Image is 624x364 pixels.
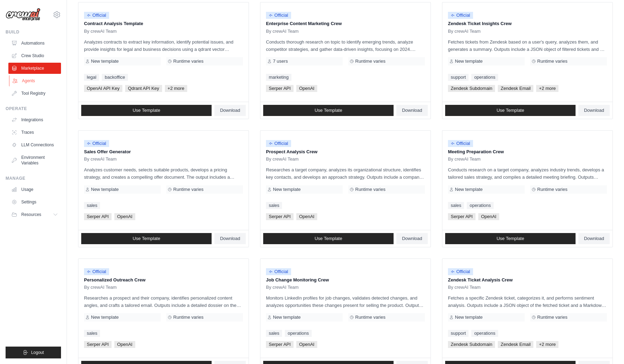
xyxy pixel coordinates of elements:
span: Serper API [266,85,294,92]
button: Resources [8,209,61,220]
p: Analyzes contracts to extract key information, identify potential issues, and provide insights fo... [84,38,243,53]
a: Download [578,105,610,116]
span: +2 more [536,341,558,348]
span: Official [84,268,109,275]
span: Resources [21,212,41,217]
span: Use Template [132,236,160,241]
span: Runtime varies [537,187,568,192]
span: +2 more [536,85,558,92]
span: Official [448,12,473,19]
span: Zendesk Email [498,85,533,92]
p: Researches a prospect and their company, identifies personalized content angles, and crafts a tai... [84,294,243,309]
a: Traces [8,127,61,138]
a: operations [467,202,494,209]
span: Zendesk Subdomain [448,341,495,348]
a: Automations [8,38,61,49]
a: Use Template [445,233,576,244]
p: Zendesk Ticket Insights Crew [448,20,607,27]
span: New template [91,59,119,64]
span: Use Template [496,236,524,241]
a: support [448,74,469,81]
a: Environment Variables [8,152,61,169]
span: Download [220,108,240,113]
span: OpenAI [296,85,317,92]
a: operations [471,330,498,337]
span: By crewAI Team [448,285,481,290]
span: Official [266,140,291,147]
span: OpenAI [296,341,317,348]
span: Zendesk Subdomain [448,85,495,92]
span: Download [584,236,604,241]
span: Runtime varies [173,315,204,320]
span: Runtime varies [537,59,568,64]
a: Download [396,233,428,244]
span: Download [584,108,604,113]
a: legal [84,74,99,81]
span: Runtime varies [355,59,386,64]
a: Use Template [445,105,576,116]
a: LLM Connections [8,139,61,150]
span: Runtime varies [355,187,386,192]
span: OpenAI [296,213,317,220]
a: Tool Registry [8,88,61,99]
span: +2 more [165,85,187,92]
span: Official [84,12,109,19]
span: Download [402,236,422,241]
span: Qdrant API Key [125,85,162,92]
span: 7 users [273,59,288,64]
span: OpenAI [114,213,135,220]
a: Usage [8,184,61,195]
span: By crewAI Team [266,285,299,290]
span: New template [273,315,300,320]
span: Official [266,268,291,275]
span: Official [448,268,473,275]
span: Runtime varies [173,59,204,64]
span: By crewAI Team [266,29,299,34]
span: New template [455,59,482,64]
span: OpenAI [114,341,135,348]
span: New template [91,187,119,192]
span: Download [220,236,240,241]
span: By crewAI Team [84,156,117,162]
span: OpenAI API Key [84,85,122,92]
p: Job Change Monitoring Crew [266,277,425,284]
span: OpenAI [478,213,499,220]
span: Zendesk Email [498,341,533,348]
span: By crewAI Team [266,156,299,162]
a: Download [214,233,246,244]
span: New template [91,315,119,320]
img: Logo [6,8,40,21]
a: marketing [266,74,291,81]
span: Use Template [496,108,524,113]
a: sales [84,330,100,337]
span: Runtime varies [537,315,568,320]
p: Contract Analysis Template [84,20,243,27]
p: Enterprise Content Marketing Crew [266,20,425,27]
a: Settings [8,196,61,208]
div: Manage [6,176,61,181]
a: Crew Studio [8,50,61,61]
a: Use Template [81,105,212,116]
p: Analyzes customer needs, selects suitable products, develops a pricing strategy, and creates a co... [84,166,243,181]
span: New template [455,187,482,192]
div: Build [6,29,61,35]
button: Logout [6,347,61,358]
p: Researches a target company, analyzes its organizational structure, identifies key contacts, and ... [266,166,425,181]
a: Use Template [263,233,394,244]
a: sales [448,202,464,209]
span: Official [448,140,473,147]
a: Integrations [8,114,61,125]
p: Monitors LinkedIn profiles for job changes, validates detected changes, and analyzes opportunitie... [266,294,425,309]
span: By crewAI Team [84,285,117,290]
a: sales [266,330,282,337]
a: Use Template [263,105,394,116]
span: Use Template [314,108,342,113]
p: Fetches tickets from Zendesk based on a user's query, analyzes them, and generates a summary. Out... [448,38,607,53]
p: Personalized Outreach Crew [84,277,243,284]
span: By crewAI Team [448,29,481,34]
a: Use Template [81,233,212,244]
p: Prospect Analysis Crew [266,148,425,155]
a: support [448,330,469,337]
span: New template [273,187,300,192]
a: Download [214,105,246,116]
